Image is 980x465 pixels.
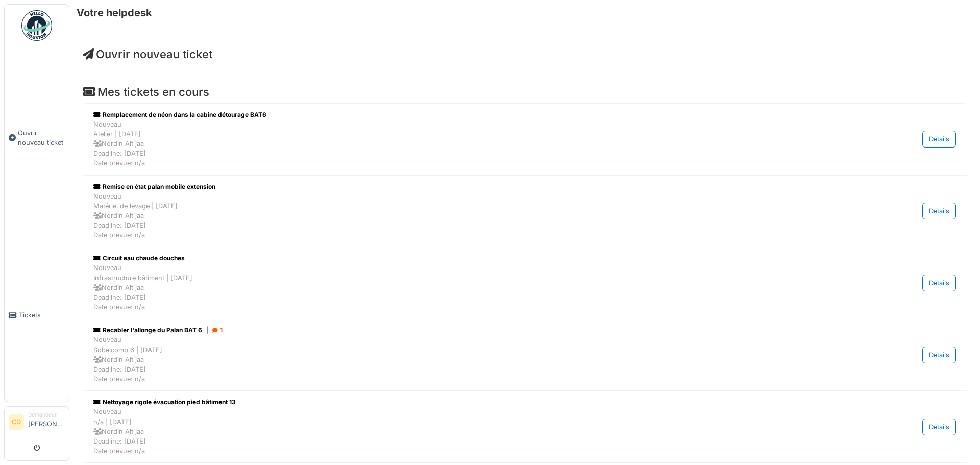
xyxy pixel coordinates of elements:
div: Détails [922,347,956,363]
a: Circuit eau chaude douches NouveauInfrastructure bâtiment | [DATE] Nordin Ait jaaDeadline: [DATE]... [91,251,959,314]
div: Détails [922,131,956,148]
div: Nouveau Matériel de levage | [DATE] Nordin Ait jaa Deadline: [DATE] Date prévue: n/a [93,191,830,240]
div: Nouveau Infrastructure bâtiment | [DATE] Nordin Ait jaa Deadline: [DATE] Date prévue: n/a [93,263,830,312]
div: Remplacement de néon dans la cabine détourage BAT6 [93,110,830,119]
div: Nouveau n/a | [DATE] Nordin Ait jaa Deadline: [DATE] Date prévue: n/a [93,407,830,456]
a: Nettoyage rigole évacuation pied bâtiment 13 Nouveaun/a | [DATE] Nordin Ait jaaDeadline: [DATE]Da... [91,395,959,458]
h6: Votre helpdesk [77,7,152,19]
div: Circuit eau chaude douches [93,254,830,263]
a: Tickets [5,229,69,402]
a: Ouvrir nouveau ticket [83,47,212,61]
div: Nettoyage rigole évacuation pied bâtiment 13 [93,398,830,407]
a: Remise en état palan mobile extension NouveauMatériel de levage | [DATE] Nordin Ait jaaDeadline: ... [91,180,959,243]
h4: Mes tickets en cours [83,85,967,99]
li: [PERSON_NAME] [28,411,65,433]
a: CD Demandeur[PERSON_NAME] [9,411,65,435]
span: Tickets [19,310,65,320]
div: Remise en état palan mobile extension [93,182,830,191]
a: Ouvrir nouveau ticket [5,46,69,229]
div: Nouveau Sobelcomp 6 | [DATE] Nordin Ait jaa Deadline: [DATE] Date prévue: n/a [93,335,830,384]
div: Détails [922,203,956,219]
div: Détails [922,275,956,291]
span: Ouvrir nouveau ticket [18,128,65,148]
div: Recabler l'allonge du Palan BAT 6 [93,326,830,335]
div: Demandeur [28,411,65,419]
div: Nouveau Atelier | [DATE] Nordin Ait jaa Deadline: [DATE] Date prévue: n/a [93,119,830,168]
div: Détails [922,419,956,435]
a: Recabler l'allonge du Palan BAT 6| 1 NouveauSobelcomp 6 | [DATE] Nordin Ait jaaDeadline: [DATE]Da... [91,323,959,386]
a: Remplacement de néon dans la cabine détourage BAT6 NouveauAtelier | [DATE] Nordin Ait jaaDeadline... [91,108,959,171]
div: 1 [212,326,223,335]
span: | [206,326,208,335]
li: CD [9,414,24,430]
img: Badge_color-CXgf-gQk.svg [21,10,52,41]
